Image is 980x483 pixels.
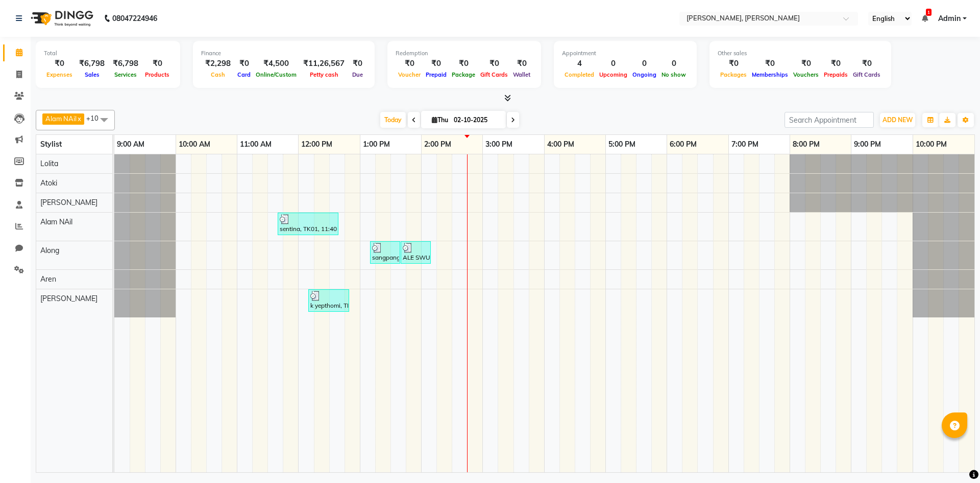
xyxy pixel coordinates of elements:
div: Redemption [396,49,533,58]
span: Admin [938,13,961,24]
a: 10:00 PM [913,137,949,152]
span: [PERSON_NAME] [40,198,97,207]
a: 9:00 PM [851,137,884,152]
div: ₹0 [396,58,423,70]
span: Online/Custom [253,71,299,78]
input: Search Appointment [785,112,874,128]
span: Petty cash [307,71,341,78]
div: ₹0 [142,58,172,70]
span: Memberships [749,71,791,78]
a: 4:00 PM [545,137,577,152]
div: ₹11,26,567 [299,58,349,70]
span: Card [235,71,253,78]
div: ₹0 [718,58,749,70]
iframe: chat widget [937,442,970,473]
span: Alam NAil [45,114,77,123]
span: No show [659,71,689,78]
div: Finance [201,49,366,58]
span: Alam NAil [40,217,72,226]
span: Aren [40,274,56,284]
span: Ongoing [630,71,659,78]
span: Atoki [40,178,57,188]
span: +10 [86,114,106,122]
a: 7:00 PM [729,137,761,152]
div: ₹4,500 [253,58,299,70]
div: ₹0 [850,58,883,70]
div: sentina, TK01, 11:40 AM-12:40 PM, Gel Polish Solid Colors (Hand/Toes),Nail Art Glitter (Hand/Toes) [279,214,337,234]
div: 0 [659,58,689,70]
button: ADD NEW [880,113,915,127]
img: logo [26,4,96,33]
span: Upcoming [597,71,630,78]
span: Gift Cards [850,71,883,78]
a: 12:00 PM [299,137,335,152]
div: Appointment [562,49,689,58]
div: ₹6,798 [109,58,142,70]
div: ₹0 [349,58,366,70]
span: Cash [208,71,228,78]
span: 1 [926,9,932,16]
span: Expenses [44,71,75,78]
span: Thu [429,116,451,124]
div: ₹0 [821,58,850,70]
input: 2025-10-02 [451,112,502,128]
div: ₹2,298 [201,58,235,70]
div: ₹6,798 [75,58,109,70]
span: ADD NEW [883,116,913,124]
a: 10:00 AM [176,137,213,152]
span: Along [40,246,59,255]
div: 0 [597,58,630,70]
div: k yepthomi, TK02, 12:10 PM-12:50 PM, Full Body Polish [309,291,348,310]
a: 9:00 AM [114,137,147,152]
div: ₹0 [749,58,791,70]
a: 8:00 PM [790,137,822,152]
span: Voucher [396,71,423,78]
span: Vouchers [791,71,821,78]
a: x [77,114,81,123]
span: Lolita [40,159,58,168]
a: 1 [922,14,928,23]
a: 6:00 PM [667,137,699,152]
span: [PERSON_NAME] [40,294,97,303]
a: 2:00 PM [422,137,454,152]
div: ALE SWU, TK04, 01:40 PM-02:10 PM, Haircut (Men) - Normal [402,243,430,262]
span: Due [350,71,365,78]
span: Sales [82,71,102,78]
span: Packages [718,71,749,78]
div: ₹0 [44,58,75,70]
span: Wallet [510,71,533,78]
span: Services [112,71,139,78]
b: 08047224946 [112,4,157,33]
div: ₹0 [791,58,821,70]
div: Total [44,49,172,58]
span: Prepaid [423,71,449,78]
a: 11:00 AM [237,137,274,152]
div: ₹0 [510,58,533,70]
div: ₹0 [478,58,510,70]
div: ₹0 [423,58,449,70]
span: Gift Cards [478,71,510,78]
span: Today [380,112,406,128]
span: Package [449,71,478,78]
a: 3:00 PM [483,137,515,152]
div: Other sales [718,49,883,58]
div: 4 [562,58,597,70]
a: 1:00 PM [360,137,393,152]
span: Prepaids [821,71,850,78]
div: ₹0 [449,58,478,70]
span: Products [142,71,172,78]
div: ₹0 [235,58,253,70]
div: 0 [630,58,659,70]
span: Completed [562,71,597,78]
div: sangpanger, TK03, 01:10 PM-01:40 PM, Haircut (Men) - Normal [371,243,399,262]
a: 5:00 PM [606,137,638,152]
span: Stylist [40,140,62,149]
